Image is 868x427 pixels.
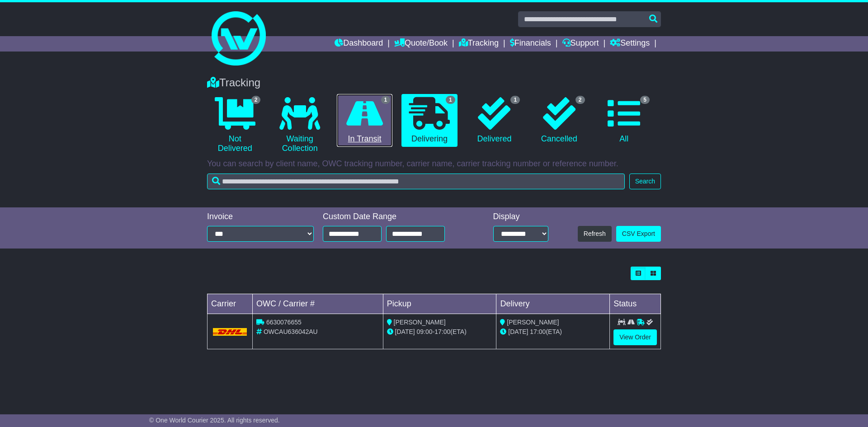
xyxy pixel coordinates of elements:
[253,294,383,314] td: OWC / Carrier #
[207,94,263,157] a: 2 Not Delivered
[613,329,657,345] a: View Order
[616,226,661,242] a: CSV Export
[203,76,665,89] div: Tracking
[272,94,327,157] a: Waiting Collection
[335,36,383,52] a: Dashboard
[610,294,661,314] td: Status
[500,327,606,337] div: (ETA)
[446,96,455,104] span: 1
[610,36,650,52] a: Settings
[507,319,559,326] span: [PERSON_NAME]
[337,94,392,147] a: 1 In Transit
[596,94,652,147] a: 5 All
[394,36,448,52] a: Quote/Book
[508,328,528,335] span: [DATE]
[531,94,587,147] a: 2 Cancelled
[434,328,450,335] span: 17:00
[323,212,468,222] div: Custom Date Range
[562,36,599,52] a: Support
[383,294,496,314] td: Pickup
[251,96,261,104] span: 2
[208,294,253,314] td: Carrier
[394,319,446,326] span: [PERSON_NAME]
[640,96,650,104] span: 5
[381,96,391,104] span: 1
[401,94,457,147] a: 1 Delivering
[417,328,433,335] span: 09:00
[496,294,610,314] td: Delivery
[266,319,302,326] span: 6630076655
[264,328,318,335] span: OWCAU636042AU
[493,212,548,222] div: Display
[207,159,661,169] p: You can search by client name, OWC tracking number, carrier name, carrier tracking number or refe...
[467,94,522,147] a: 1 Delivered
[510,36,551,52] a: Financials
[459,36,499,52] a: Tracking
[149,417,280,424] span: © One World Courier 2025. All rights reserved.
[387,327,493,337] div: - (ETA)
[576,96,585,104] span: 2
[510,96,520,104] span: 1
[213,328,247,335] img: DHL.png
[578,226,612,242] button: Refresh
[207,212,314,222] div: Invoice
[395,328,415,335] span: [DATE]
[530,328,546,335] span: 17:00
[629,174,661,189] button: Search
